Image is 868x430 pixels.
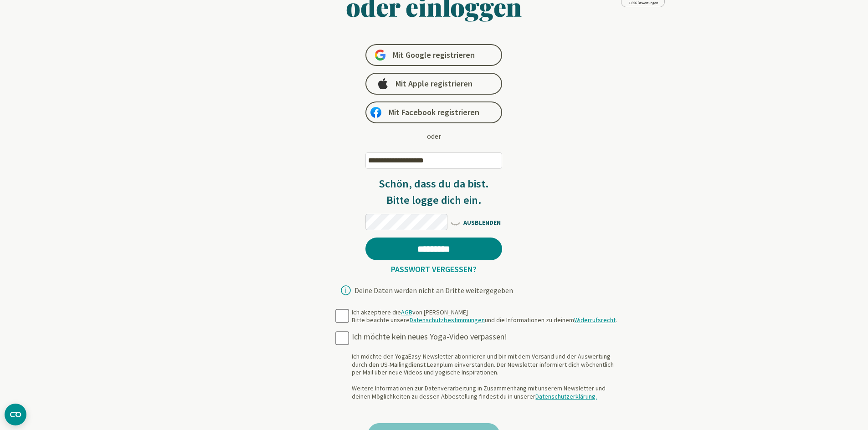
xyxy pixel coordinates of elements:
[535,392,597,400] a: Datenschutzerklärung.
[387,264,480,274] a: Passwort vergessen?
[410,316,485,324] a: Datenschutzbestimmungen
[574,316,616,324] a: Widerrufsrecht
[352,309,617,324] div: Ich akzeptiere die von [PERSON_NAME] Bitte beachte unsere und die Informationen zu deinem .
[395,78,473,89] span: Mit Apple registrieren
[365,176,502,208] h3: Schön, dass du da bist. Bitte logge dich ein.
[352,332,621,342] div: Ich möchte kein neues Yoga-Video verpassen!
[450,216,502,228] span: AUSBLENDEN
[5,404,26,425] button: CMP-Widget öffnen
[352,353,621,400] div: Ich möchte den YogaEasy-Newsletter abonnieren und bin mit dem Versand und der Auswertung durch de...
[365,73,502,95] a: Mit Apple registrieren
[365,44,502,66] a: Mit Google registrieren
[393,50,475,61] span: Mit Google registrieren
[354,287,513,294] div: Deine Daten werden nicht an Dritte weitergegeben
[401,308,412,316] a: AGB
[389,107,479,118] span: Mit Facebook registrieren
[427,131,441,142] div: oder
[365,101,502,123] a: Mit Facebook registrieren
